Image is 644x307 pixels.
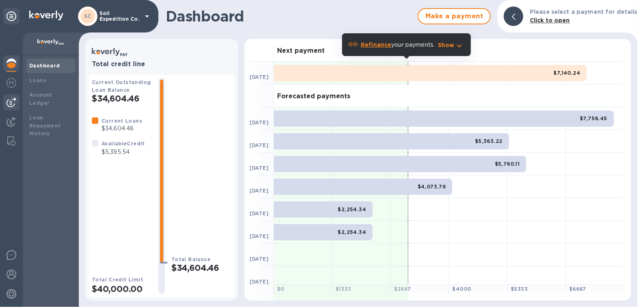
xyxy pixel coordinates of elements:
b: Loan Repayment History [29,115,61,137]
b: [DATE] [249,256,269,262]
b: [DATE] [249,233,269,239]
img: Foreign exchange [7,78,16,88]
b: $5,760.11 [495,161,520,167]
button: Make a payment [418,8,491,24]
h3: Next payment [277,47,325,55]
b: $ 5333 [511,286,528,292]
h2: $34,604.46 [171,263,232,273]
b: Dashboard [29,63,60,69]
h1: Dashboard [166,8,414,25]
b: Please select a payment for details [530,9,637,15]
b: $2,254.34 [338,206,366,212]
h3: Forecasted payments [277,93,350,100]
button: Show [438,41,464,49]
b: Current Outstanding Loan Balance [92,79,151,93]
div: Unpin categories [3,8,20,24]
span: Make a payment [425,11,484,21]
b: [DATE] [249,74,269,80]
h2: $34,604.46 [92,93,152,104]
b: $7,140.24 [554,70,581,76]
b: Loans [29,77,46,83]
b: [DATE] [249,119,269,125]
b: $2,254.34 [338,229,366,235]
b: $5,363.22 [475,138,503,144]
p: Show [438,41,455,49]
b: Available Credit [102,141,145,147]
b: $ 6667 [569,286,586,292]
b: $4,073.76 [418,184,446,190]
p: Soil Expedition Co. [100,11,140,22]
h3: Total credit line [92,61,232,68]
b: SC [84,13,91,19]
b: [DATE] [249,165,269,171]
b: [DATE] [249,142,269,148]
b: Current Loans [102,118,142,124]
b: Total Credit Limit [92,277,143,283]
b: Click to open [530,17,570,24]
img: Logo [29,11,63,20]
b: Total Balance [171,256,210,262]
b: [DATE] [249,279,269,285]
h2: $40,000.00 [92,284,152,294]
b: Account Ledger [29,92,52,106]
p: $5,395.54 [102,148,145,156]
b: [DATE] [249,188,269,194]
b: $7,758.45 [580,115,607,121]
p: your payments. [361,41,435,49]
p: $34,604.46 [102,124,142,133]
b: [DATE] [249,210,269,216]
b: $ 4000 [452,286,471,292]
b: Refinance [361,41,391,48]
